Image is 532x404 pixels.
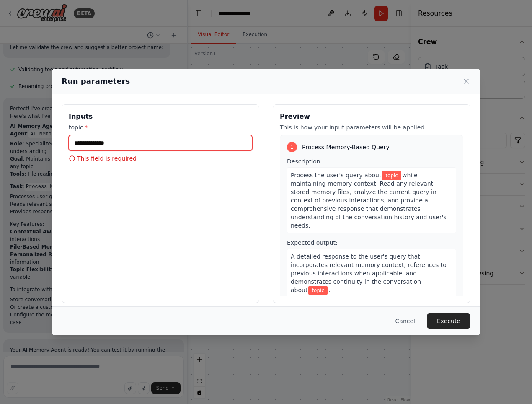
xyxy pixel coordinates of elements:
h3: Inputs [69,111,252,122]
span: A detailed response to the user's query that incorporates relevant memory context, references to ... [291,253,447,293]
span: Description: [287,158,322,165]
button: Cancel [389,313,422,329]
span: Process Memory-Based Query [302,143,390,151]
div: 1 [287,142,297,152]
span: while maintaining memory context. Read any relevant stored memory files, analyze the current quer... [291,172,447,229]
h2: Run parameters [62,75,130,87]
span: Variable: topic [382,171,401,180]
label: topic [69,123,252,132]
span: . [328,287,330,293]
span: Variable: topic [308,286,328,295]
button: Execute [427,313,470,329]
h3: Preview [280,111,463,122]
span: Process the user's query about [291,172,381,179]
span: Expected output: [287,239,338,246]
p: This field is required [69,154,252,163]
p: This is how your input parameters will be applied: [280,123,463,132]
